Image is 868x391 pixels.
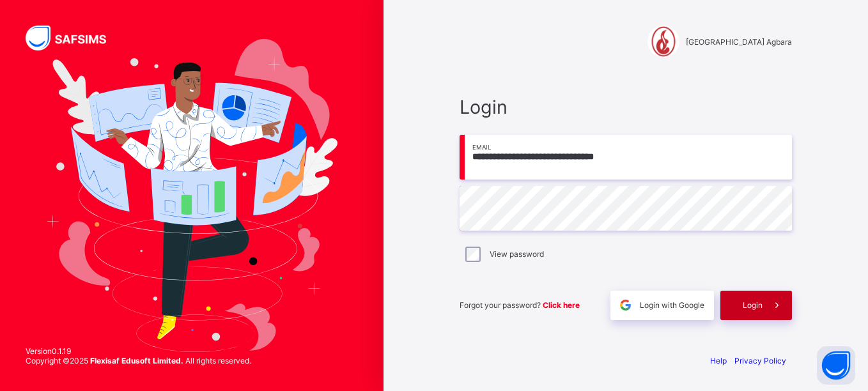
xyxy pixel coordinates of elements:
[26,346,251,356] span: Version 0.1.19
[817,346,855,385] button: Open asap
[460,300,580,310] span: Forgot your password?
[734,356,786,365] a: Privacy Policy
[26,26,121,50] img: SAFSIMS Logo
[543,300,580,310] a: Click here
[460,96,792,118] span: Login
[710,356,727,365] a: Help
[686,37,792,47] span: [GEOGRAPHIC_DATA] Agbara
[26,356,251,365] span: Copyright © 2025 All rights reserved.
[490,249,544,259] label: View password
[46,39,337,352] img: Hero Image
[618,298,633,312] img: google.396cfc9801f0270233282035f929180a.svg
[640,300,704,310] span: Login with Google
[90,356,183,365] strong: Flexisaf Edusoft Limited.
[743,300,763,310] span: Login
